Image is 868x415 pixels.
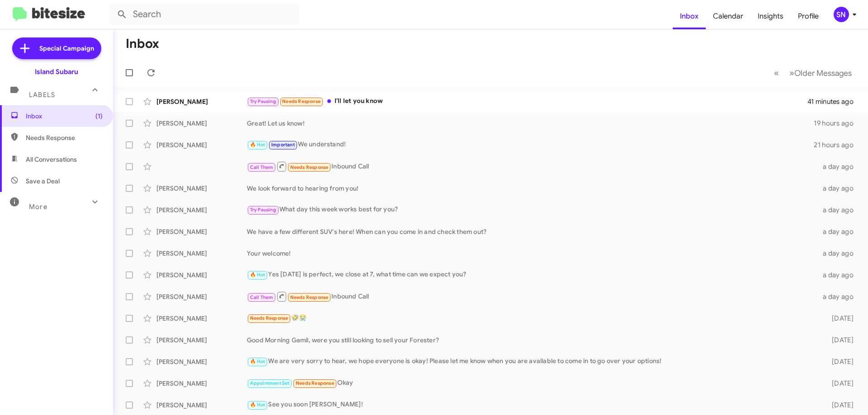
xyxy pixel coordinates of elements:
span: Needs Response [26,133,103,142]
span: Call Them [250,294,274,300]
h1: Inbox [126,37,159,51]
div: Your welcome! [247,249,817,258]
div: We understand! [247,140,814,150]
a: Profile [791,3,826,29]
div: a day ago [817,270,861,280]
button: Next [784,64,857,82]
span: Try Pausing [250,207,276,213]
span: Needs Response [290,164,329,170]
div: [PERSON_NAME] [156,205,247,214]
div: a day ago [817,249,861,258]
div: [PERSON_NAME] [156,227,247,236]
div: See you soon [PERSON_NAME]! [247,400,817,410]
a: Special Campaign [12,37,101,59]
span: Needs Response [282,98,321,104]
div: a day ago [817,227,861,236]
div: [PERSON_NAME] [156,357,247,366]
div: [PERSON_NAME] [156,379,247,388]
div: 21 hours ago [814,140,861,149]
div: a day ago [817,184,861,193]
span: 🔥 Hot [250,142,265,148]
button: SN [826,7,858,22]
span: Important [271,142,295,148]
div: I'll let you know [247,96,807,107]
div: SN [834,7,849,22]
div: a day ago [817,205,861,214]
span: Save a Deal [26,177,60,186]
div: [DATE] [817,336,861,345]
button: Previous [769,64,784,82]
div: 19 hours ago [814,119,861,128]
span: 🔥 Hot [250,359,265,364]
div: [PERSON_NAME] [156,270,247,280]
span: Labels [29,91,55,99]
div: We look forward to hearing from you! [247,184,817,193]
div: [PERSON_NAME] [156,119,247,128]
div: [DATE] [817,314,861,323]
span: Try Pausing [250,98,276,104]
div: Island Subaru [35,67,78,76]
div: Great! Let us know! [247,119,814,128]
span: » [789,67,794,79]
div: Inbound Call [247,291,817,302]
span: Inbox [26,112,103,121]
div: 41 minutes ago [807,97,861,106]
div: [PERSON_NAME] [156,292,247,301]
div: We have a few different SUV's here! When can you come in and check them out? [247,227,817,236]
div: Inbound Call [247,161,817,172]
span: 🔥 Hot [250,402,265,408]
span: « [774,67,779,79]
div: [PERSON_NAME] [156,314,247,323]
div: [PERSON_NAME] [156,336,247,345]
span: Appointment Set [250,380,290,386]
span: All Conversations [26,155,77,164]
div: What day this week works best for you? [247,205,817,215]
span: (1) [95,112,103,121]
div: [PERSON_NAME] [156,401,247,410]
span: More [29,203,47,211]
span: Needs Response [290,294,329,300]
span: Needs Response [250,315,288,321]
span: Special Campaign [39,44,94,53]
a: Insights [750,3,791,29]
div: [DATE] [817,379,861,388]
div: Yes [DATE] is perfect, we close at 7, what time can we expect you? [247,270,817,280]
span: 🔥 Hot [250,272,265,278]
div: a day ago [817,162,861,171]
div: We are very sorry to hear, we hope everyone is okay! Please let me know when you are available to... [247,356,817,367]
div: [PERSON_NAME] [156,249,247,258]
span: Older Messages [794,68,852,78]
div: a day ago [817,292,861,301]
span: Call Them [250,164,274,170]
div: [PERSON_NAME] [156,184,247,193]
div: Okay [247,378,817,388]
a: Calendar [706,3,750,29]
nav: Page navigation example [769,64,857,82]
span: Needs Response [296,380,334,386]
div: [PERSON_NAME] [156,97,247,106]
div: [DATE] [817,357,861,366]
a: Inbox [673,3,706,29]
div: [DATE] [817,401,861,410]
div: 🤣😭 [247,313,817,323]
input: Search [109,4,299,25]
div: [PERSON_NAME] [156,140,247,149]
div: Good Morning Gamil, were you still looking to sell your Forester? [247,336,817,345]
